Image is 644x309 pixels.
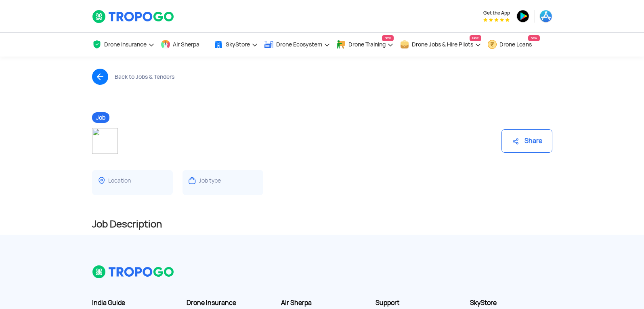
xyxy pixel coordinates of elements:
h3: Drone Insurance [187,299,269,307]
span: New [382,35,394,41]
img: ic_playstore.png [516,10,529,23]
div: Share [501,129,552,153]
img: ic_locationdetail.svg [97,176,107,185]
span: Drone Ecosystem [276,41,322,48]
img: ic_share.svg [512,137,520,145]
a: Drone Ecosystem [264,33,330,57]
h3: Support [375,299,458,307]
img: ic_appstore.png [539,10,552,23]
span: New [528,35,540,41]
h3: Air Sherpa [281,299,363,307]
a: Air Sherpa [161,33,208,57]
h3: India Guide [92,299,174,307]
h2: Job Description [92,218,552,231]
a: SkyStore [214,33,258,57]
span: SkyStore [226,41,250,48]
span: New [470,35,481,41]
a: Drone Insurance [92,33,155,57]
span: Drone Training [348,41,386,48]
a: Drone LoansNew [487,33,540,57]
span: Drone Loans [499,41,532,48]
div: Job type [199,177,221,185]
img: TropoGo Logo [92,10,175,23]
a: Drone Jobs & Hire PilotsNew [400,33,481,57]
a: Drone TrainingNew [336,33,394,57]
div: Location [108,177,131,185]
span: Drone Insurance [104,41,147,48]
span: Drone Jobs & Hire Pilots [412,41,473,48]
span: Get the App [483,10,510,16]
div: Back to Jobs & Tenders [115,74,174,80]
span: Air Sherpa [173,41,199,48]
span: Job [92,112,109,123]
img: App Raking [483,18,510,22]
a: SkyStore [470,299,552,307]
img: ic_jobtype.svg [187,176,197,185]
img: logo [92,265,175,279]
